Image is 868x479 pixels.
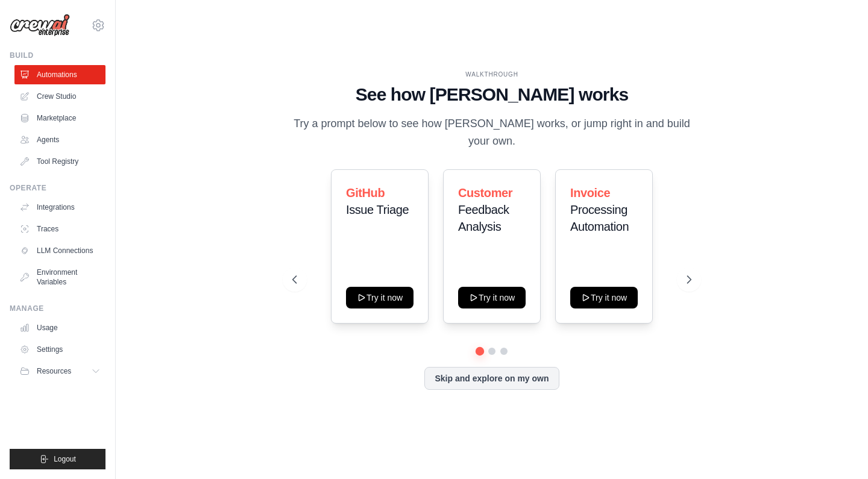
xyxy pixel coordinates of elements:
div: Operate [10,183,105,193]
a: Usage [14,318,105,337]
span: Resources [37,366,71,376]
button: Try it now [570,287,638,308]
a: Traces [14,219,105,239]
p: Try a prompt below to see how [PERSON_NAME] works, or jump right in and build your own. [292,115,691,151]
a: Environment Variables [14,263,105,292]
span: Issue Triage [346,203,409,216]
a: Integrations [14,198,105,217]
a: Tool Registry [14,152,105,171]
span: Processing Automation [570,203,629,233]
span: Feedback Analysis [458,203,509,233]
a: Automations [14,65,105,84]
img: Logo [10,14,70,37]
button: Try it now [458,287,526,308]
button: Try it now [346,287,414,308]
span: Invoice [570,186,610,199]
a: Marketplace [14,108,105,128]
a: Crew Studio [14,87,105,106]
div: WALKTHROUGH [292,70,691,79]
a: Agents [14,130,105,149]
a: LLM Connections [14,241,105,260]
span: Customer [458,186,512,199]
span: Logout [54,454,76,464]
span: GitHub [346,186,385,199]
button: Logout [10,449,105,469]
a: Settings [14,340,105,359]
div: Build [10,51,105,60]
h1: See how [PERSON_NAME] works [292,84,691,105]
div: Manage [10,304,105,313]
button: Resources [14,362,105,381]
button: Skip and explore on my own [424,367,559,390]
